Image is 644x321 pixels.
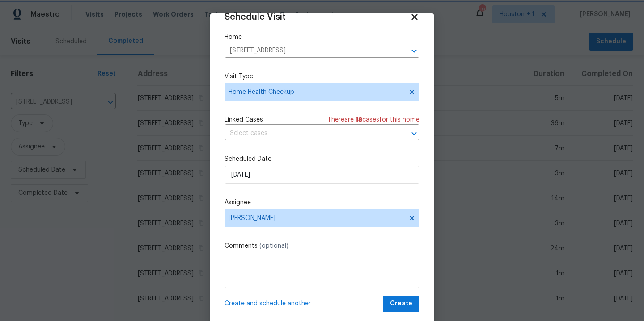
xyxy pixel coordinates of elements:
[225,13,286,21] span: Schedule Visit
[225,155,419,164] label: Scheduled Date
[356,117,362,123] span: 18
[410,12,419,22] span: Close
[225,241,419,250] label: Comments
[225,44,394,58] input: Enter in an address
[225,33,419,42] label: Home
[383,296,419,312] button: Create
[225,115,263,124] span: Linked Cases
[259,243,288,249] span: (optional)
[229,215,404,222] span: [PERSON_NAME]
[225,127,394,140] input: Select cases
[225,72,419,81] label: Visit Type
[225,299,311,308] span: Create and schedule another
[327,115,419,124] span: There are case s for this home
[229,88,402,97] span: Home Health Checkup
[390,298,412,309] span: Create
[225,198,419,207] label: Assignee
[408,45,420,57] button: Open
[408,127,420,140] button: Open
[225,166,419,184] input: M/D/YYYY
